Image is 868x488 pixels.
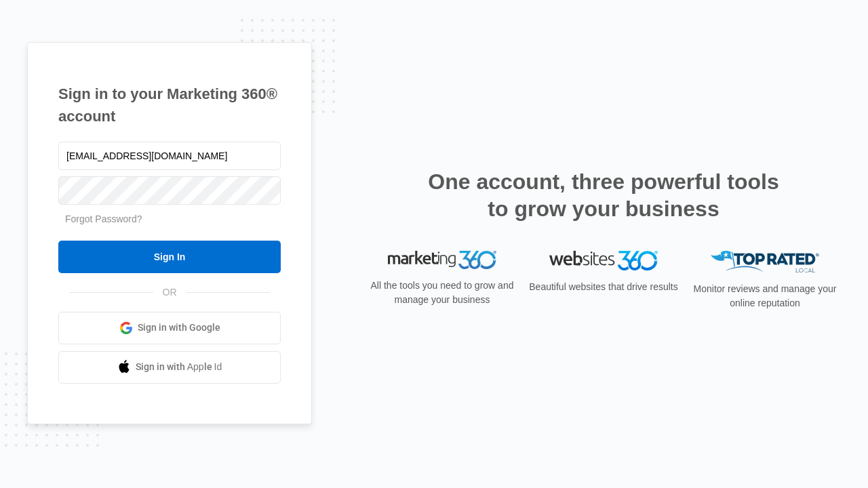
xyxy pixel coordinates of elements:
[388,251,496,270] img: Marketing 360
[528,280,679,294] p: Beautiful websites that drive results
[366,279,518,307] p: All the tools you need to grow and manage your business
[138,321,220,335] span: Sign in with Google
[58,142,281,170] input: Email
[58,351,281,384] a: Sign in with Apple Id
[58,241,281,273] input: Sign In
[153,285,186,300] span: OR
[549,251,658,270] img: Websites 360
[65,213,142,224] a: Forgot Password?
[58,83,281,127] h1: Sign in to your Marketing 360® account
[136,360,222,374] span: Sign in with Apple Id
[711,251,819,273] img: Top Rated Local
[58,312,281,344] a: Sign in with Google
[689,282,841,310] p: Monitor reviews and manage your online reputation
[424,168,783,222] h2: One account, three powerful tools to grow your business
